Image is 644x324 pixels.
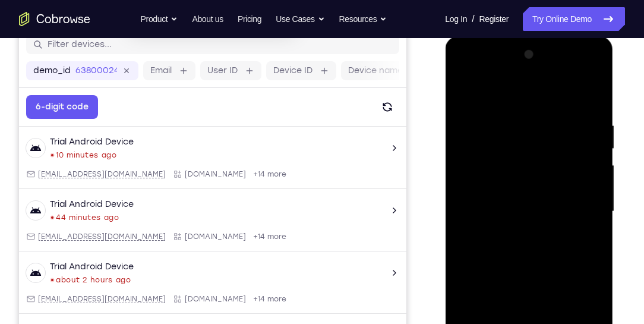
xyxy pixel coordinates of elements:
[31,267,115,279] div: Trial Android Device
[32,160,34,162] div: Last seen
[19,12,90,26] a: Go to the home page
[188,71,219,83] label: User ID
[356,101,380,125] button: Refresh
[7,300,147,310] div: Email
[32,285,34,287] div: Last seen
[29,7,93,26] h1: Connect
[276,7,324,31] button: Use Cases
[19,300,147,310] span: android@example.com
[14,71,52,83] label: demo_id
[234,300,267,310] span: +14 more
[234,238,267,247] span: +14 more
[31,142,115,154] div: Trial Android Device
[154,175,227,185] div: App
[166,175,227,185] span: Cobrowse.io
[472,12,474,26] span: /
[234,175,267,185] span: +14 more
[19,175,147,185] span: android@example.com
[254,71,293,83] label: Device ID
[238,7,261,31] a: Pricing
[192,7,223,31] a: About us
[7,238,147,247] div: Email
[29,45,373,56] input: Filter devices...
[166,300,227,310] span: Cobrowse.io
[37,219,100,228] time: Fri Aug 29 2025 13:10:12 GMT+0300 (Eastern European Summer Time)
[32,222,34,225] div: Last seen
[445,7,467,31] a: Log In
[19,238,147,247] span: android@example.com
[154,238,227,247] div: App
[329,71,384,83] label: Device name
[479,7,509,31] a: Register
[523,7,625,31] a: Try Online Demo
[141,7,178,31] button: Product
[133,14,211,23] span: jwtsso_invalid_token
[7,175,147,185] div: Email
[31,205,115,216] div: Trial Android Device
[7,101,79,125] button: 6-digit code
[166,238,227,247] span: Cobrowse.io
[133,14,255,23] div: jwt expired
[131,71,153,83] label: Email
[37,156,98,166] time: Fri Aug 29 2025 13:42:33 GMT+0300 (Eastern European Summer Time)
[339,7,387,31] button: Resources
[37,281,112,291] time: Fri Aug 29 2025 12:03:14 GMT+0300 (Eastern European Summer Time)
[154,300,227,310] div: App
